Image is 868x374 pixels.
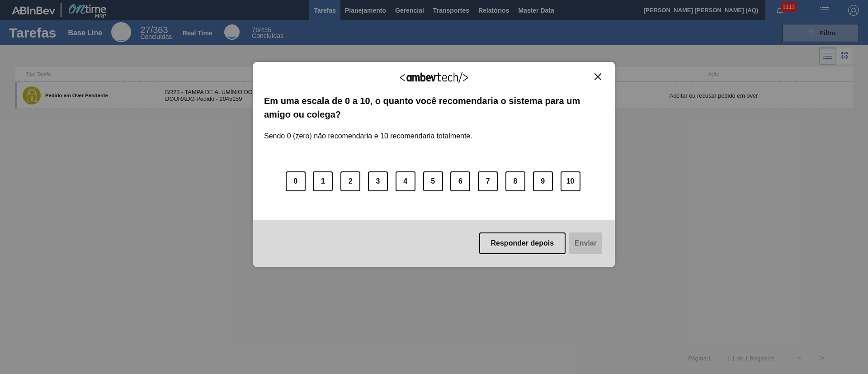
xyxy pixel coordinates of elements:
[396,171,415,191] button: 4
[561,171,580,191] button: 10
[423,171,443,191] button: 5
[450,171,470,191] button: 6
[286,171,306,191] button: 0
[592,73,604,80] button: Close
[368,171,388,191] button: 3
[505,171,525,191] button: 8
[340,171,360,191] button: 2
[479,232,566,254] button: Responder depois
[264,94,604,122] label: Em uma escala de 0 a 10, o quanto você recomendaria o sistema para um amigo ou colega?
[264,121,472,140] label: Sendo 0 (zero) não recomendaria e 10 recomendaria totalmente.
[313,171,333,191] button: 1
[533,171,553,191] button: 9
[478,171,498,191] button: 7
[594,73,601,80] img: Close
[400,72,468,83] img: Logo Ambevtech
